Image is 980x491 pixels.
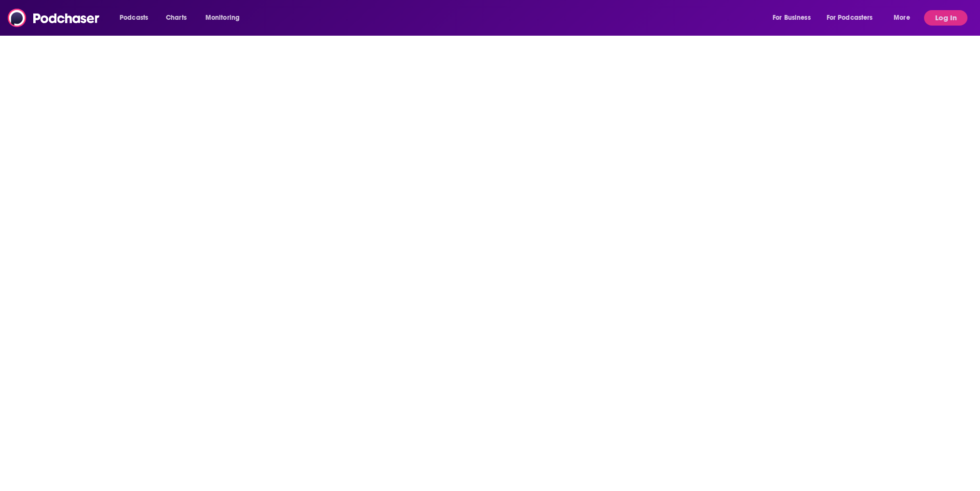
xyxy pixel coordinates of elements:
button: open menu [820,10,887,26]
button: Log In [924,10,967,26]
img: Podchaser - Follow, Share and Rate Podcasts [8,9,100,27]
a: Charts [160,10,192,26]
span: More [894,11,910,25]
span: Podcasts [120,11,148,25]
span: For Podcasters [827,11,873,25]
button: open menu [887,10,922,26]
span: For Business [773,11,811,25]
span: Monitoring [205,11,240,25]
span: Charts [166,11,187,25]
button: open menu [113,10,161,26]
button: open menu [199,10,252,26]
button: open menu [766,10,823,26]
